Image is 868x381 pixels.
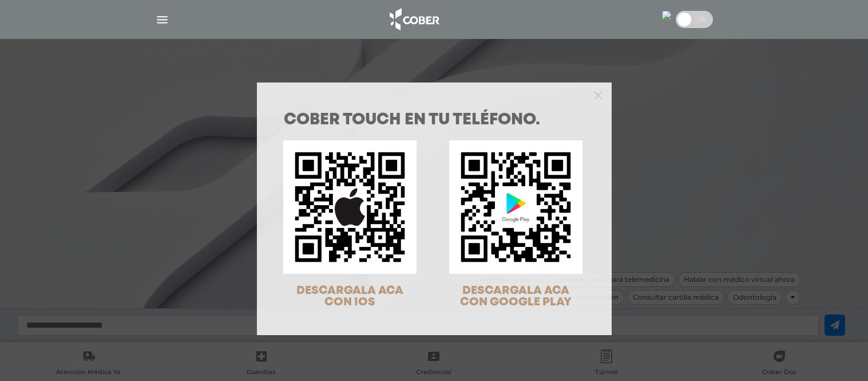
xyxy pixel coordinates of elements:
img: qr-code [283,140,417,274]
span: DESCARGALA ACA CON IOS [296,285,403,308]
img: qr-code [449,140,582,274]
h1: COBER TOUCH en tu teléfono. [284,112,585,128]
button: Close [594,89,603,100]
span: DESCARGALA ACA CON GOOGLE PLAY [460,285,572,308]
